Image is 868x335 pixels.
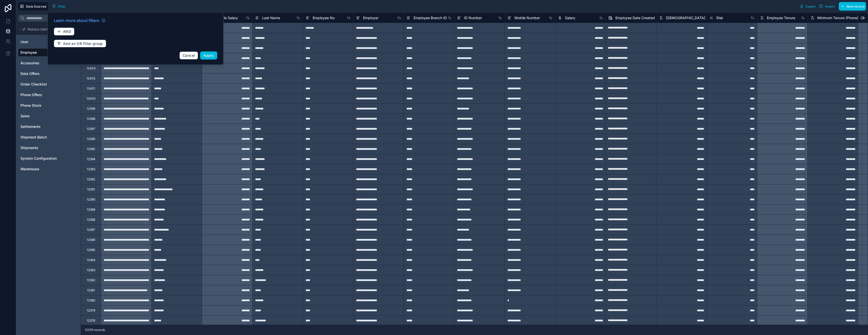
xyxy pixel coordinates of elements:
span: Risk [716,15,723,20]
div: 12397 [87,127,95,131]
span: Data Sources [26,5,46,8]
span: Learn more about filters [54,17,99,23]
button: Data Sources [18,2,48,11]
div: 12398 [87,117,95,121]
button: Add an OR filter group [54,40,106,48]
div: 12379 [87,309,95,313]
span: Mobile Number [514,15,540,20]
div: Employee [18,48,79,57]
div: 12388 [87,218,95,222]
span: Employer [363,15,378,20]
a: Shipments [20,145,75,150]
span: 12378 records [85,328,105,332]
div: 12378 [87,319,95,323]
span: Apply [203,53,214,58]
div: 12382 [87,278,95,282]
div: 12384 [87,258,95,262]
a: New record [837,2,866,11]
span: Available Salary [212,15,238,20]
span: Filter [58,5,66,8]
span: Order Checklist [20,82,47,87]
span: Employee No [313,15,335,20]
span: Phone Offers [20,92,42,97]
div: 12387 [87,228,95,232]
span: Export [806,5,816,8]
button: Filter [50,3,68,10]
a: Data Offers [20,71,75,76]
div: Warehouse [18,165,79,173]
div: 12401 [87,87,95,91]
div: 12400 [87,97,96,101]
a: Settlements [20,124,75,129]
a: System Configuration [20,156,75,161]
div: 12390 [87,198,95,202]
div: Phone Offers [18,91,79,99]
span: [DEMOGRAPHIC_DATA] ID [666,15,710,20]
span: Employee Date Created [615,15,655,20]
button: New record [839,2,866,11]
span: AND [63,29,71,34]
button: Export [798,2,817,11]
div: Shipments [18,144,79,152]
a: Learn more about filters [54,17,105,23]
div: 12394 [87,157,95,161]
div: Sales [18,112,79,120]
a: User [20,39,75,44]
span: Shipments [20,145,38,150]
a: Employee [20,50,75,55]
div: Settlements [18,123,79,131]
a: Order Checklist [20,82,75,87]
span: Minimum Tenure (Phone) [817,15,858,20]
div: 12391 [87,187,95,191]
span: Noloco tables [28,27,51,32]
span: New record [847,5,864,8]
span: Add an OR filter group [63,41,103,46]
div: Order Checklist [18,80,79,88]
div: 12389 [87,208,95,212]
span: Warehouse [20,166,39,172]
span: Import [825,5,835,8]
div: 12381 [87,288,95,292]
span: Employee Branch ID [414,15,447,20]
div: Data Offers [18,70,79,78]
div: 12386 [87,238,95,242]
div: 12380 [87,298,95,302]
span: Phone Stock [20,103,41,108]
a: Sales [20,114,75,119]
span: Data Offers [20,71,40,76]
div: 12402 [87,76,95,80]
div: Accesories [18,59,79,67]
span: Sales [20,114,30,119]
div: User [18,38,79,46]
span: Employee [20,50,37,55]
span: Last Name [262,15,280,20]
div: 12399 [87,107,95,111]
div: System Configuration [18,154,79,162]
span: User [20,39,28,44]
span: Employee Tenure [767,15,795,20]
span: Salary [565,15,575,20]
div: 12403 [87,66,95,70]
div: 12383 [87,268,95,272]
div: 12393 [87,167,95,171]
span: Settlements [20,124,41,129]
span: System Configuration [20,156,57,161]
button: AND [54,27,74,36]
span: Shipment Batch [20,135,47,140]
button: Apply [200,51,217,60]
div: 12396 [87,137,95,141]
span: ID Number [464,15,482,20]
div: 12385 [87,248,95,252]
a: Phone Stock [20,103,75,108]
div: 12392 [87,177,95,181]
button: Import [817,2,837,11]
div: 12395 [87,147,95,151]
div: Shipment Batch [18,133,79,141]
a: Warehouse [20,166,75,172]
button: Cancel [179,51,198,60]
button: Noloco tables [18,26,76,33]
a: Phone Offers [20,92,75,97]
a: Accesories [20,61,75,66]
span: Cancel [183,53,195,58]
a: Shipment Batch [20,135,75,140]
